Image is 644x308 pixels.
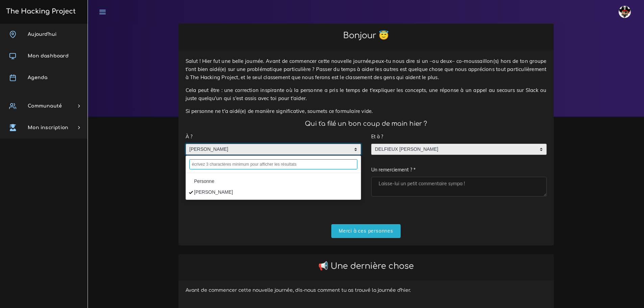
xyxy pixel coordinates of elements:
span: [PERSON_NAME] [186,144,351,155]
li: [PERSON_NAME] [186,187,361,197]
span: Mon inscription [28,125,68,130]
h6: Avant de commencer cette nouvelle journée, dis-nous comment tu as trouvé la journée d'hier. [186,288,547,293]
h2: 📢 Une dernière chose [186,261,547,271]
p: Cela peut être : une correction inspirante où la personne a pris le temps de t'expliquer les conc... [186,86,547,102]
span: DELFIEUX [PERSON_NAME] [372,144,536,155]
p: Salut ! Hier fut une belle journée. Avant de commencer cette nouvelle journée,peux-tu nous dire s... [186,57,547,81]
h2: Bonjour 😇 [186,31,547,41]
label: À ? [186,130,192,144]
h3: The Hacking Project [4,8,76,15]
input: écrivez 3 charactères minimum pour afficher les résultats [189,159,357,169]
h4: Qui t'a filé un bon coup de main hier ? [186,120,547,127]
li: Personne [186,176,361,187]
span: Agenda [28,75,47,80]
input: Merci à ces personnes [331,224,401,238]
p: Si personne ne t'a aidé(e) de manière significative, soumets ce formulaire vide. [186,107,547,115]
span: Communauté [28,103,62,109]
label: Et à ? [371,130,383,144]
span: Mon dashboard [28,53,69,58]
label: Un remerciement ? * [371,163,415,177]
img: avatar [619,6,631,18]
span: Aujourd'hui [28,32,56,37]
